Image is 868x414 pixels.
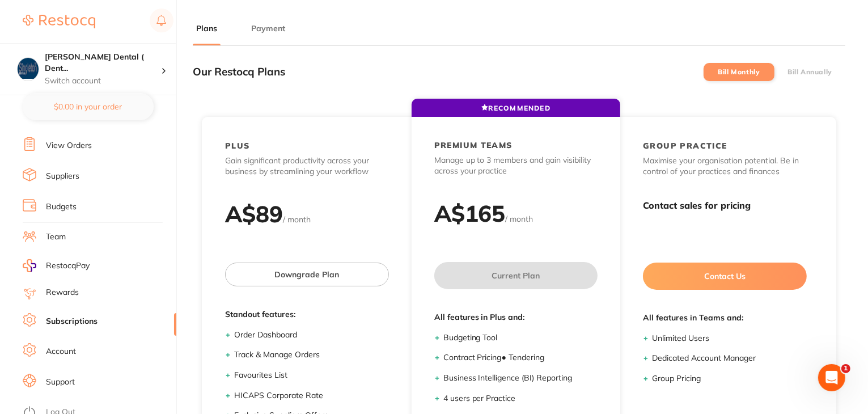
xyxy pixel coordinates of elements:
a: Budgets [46,201,77,213]
li: Business Intelligence (BI) Reporting [443,373,598,384]
span: Standout features: [225,309,389,320]
span: All features in Teams and: [643,312,807,324]
h3: Our Restocq Plans [193,66,285,78]
li: Budgeting Tool [443,332,598,344]
span: RECOMMENDED [481,104,551,112]
label: Bill Annually [787,68,832,76]
p: Manage up to 3 members and gain visibility across your practice [434,155,598,177]
span: All features in Plus and: [434,312,598,323]
p: Switch account [45,75,161,87]
h2: A$ 165 [434,199,506,227]
h2: PLUS [225,141,250,151]
a: Suppliers [46,171,79,182]
span: / month [506,214,533,224]
img: Restocq Logo [23,15,95,28]
h3: Contact sales for pricing [643,200,807,211]
h2: PREMIUM TEAMS [434,140,513,150]
button: Contact Us [643,263,807,290]
button: Current Plan [434,262,598,289]
iframe: Intercom live chat [818,364,845,391]
li: Group Pricing [652,373,807,385]
a: Account [46,346,76,357]
span: 1 [841,364,850,373]
a: Rewards [46,287,79,298]
img: Singleton Dental ( DentalTown 8 Pty Ltd) [18,58,39,79]
li: Dedicated Account Manager [652,353,807,364]
a: Team [46,231,66,243]
h2: A$ 89 [225,200,283,228]
li: HICAPS Corporate Rate [234,390,389,402]
a: Support [46,377,75,388]
a: Subscriptions [46,316,98,327]
li: 4 users per Practice [443,393,598,404]
li: Favourites List [234,370,389,381]
button: Plans [193,23,221,34]
button: Downgrade Plan [225,263,389,286]
li: Track & Manage Orders [234,349,389,361]
p: Gain significant productivity across your business by streamlining your workflow [225,155,389,178]
img: RestocqPay [23,259,36,272]
li: Unlimited Users [652,333,807,344]
label: Bill Monthly [718,68,760,76]
a: View Orders [46,140,92,151]
span: RestocqPay [46,260,90,272]
li: Order Dashboard [234,329,389,341]
span: / month [283,214,311,225]
button: Payment [248,23,289,34]
a: Restocq Logo [23,9,95,35]
li: Contract Pricing ● Tendering [443,352,598,364]
a: RestocqPay [23,259,90,272]
h2: GROUP PRACTICE [643,141,727,151]
button: $0.00 in your order [23,93,154,120]
h4: Singleton Dental ( DentalTown 8 Pty Ltd) [45,52,161,74]
p: Maximise your organisation potential. Be in control of your practices and finances [643,155,807,178]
